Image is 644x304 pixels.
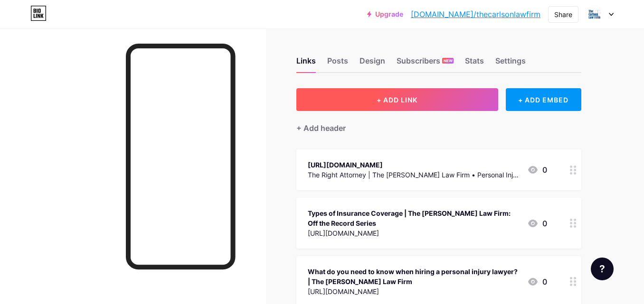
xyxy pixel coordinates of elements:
[554,9,572,19] div: Share
[495,55,526,72] div: Settings
[296,88,498,111] button: + ADD LINK
[308,267,520,286] div: What do you need to know when hiring a personal injury lawyer? | The [PERSON_NAME] Law Firm
[360,55,385,72] div: Design
[444,58,453,64] span: NEW
[308,160,520,170] div: [URL][DOMAIN_NAME]
[411,9,540,20] a: [DOMAIN_NAME]/thecarlsonlawfirm
[586,5,604,23] img: thecarlsonlawfirm
[506,88,581,111] div: + ADD EMBED
[465,55,484,72] div: Stats
[527,218,547,229] div: 0
[327,55,348,72] div: Posts
[377,96,417,104] span: + ADD LINK
[527,276,547,287] div: 0
[308,286,520,296] div: [URL][DOMAIN_NAME]
[296,55,316,72] div: Links
[296,122,346,134] div: + Add header
[527,164,547,175] div: 0
[308,170,520,180] div: The Right Attorney | The [PERSON_NAME] Law Firm • Personal Injury Trial Lawyers
[308,228,520,238] div: [URL][DOMAIN_NAME]
[397,55,454,72] div: Subscribers
[308,208,520,228] div: Types of Insurance Coverage | The [PERSON_NAME] Law Firm: Off the Record Series
[367,10,403,18] a: Upgrade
